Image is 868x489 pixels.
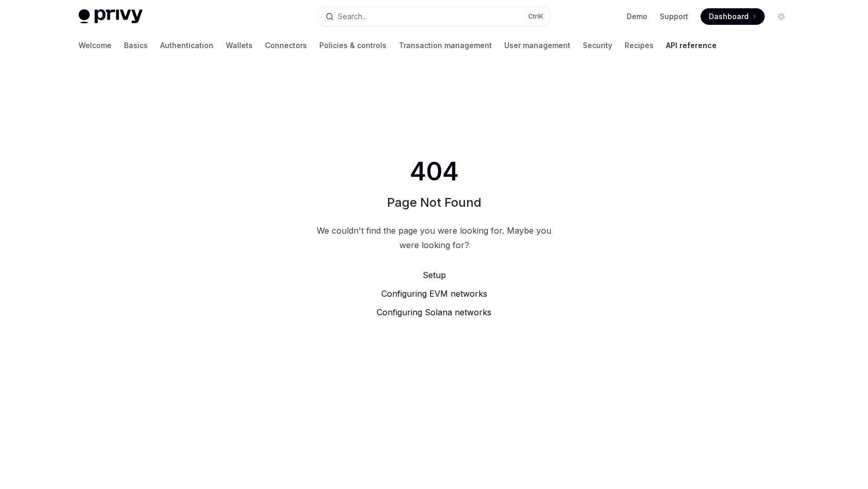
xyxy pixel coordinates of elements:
span: Dashboard [709,11,749,22]
a: Setup [312,269,556,281]
a: Transaction management [399,33,492,58]
span: Setup [423,270,446,280]
span: Configuring EVM networks [381,288,487,299]
button: Toggle dark mode [773,8,789,25]
a: Authentication [160,33,213,58]
a: Configuring Solana networks [312,306,556,318]
a: Configuring EVM networks [312,287,556,300]
span: Ctrl K [528,12,544,21]
a: User management [504,33,570,58]
a: Security [583,33,612,58]
a: Policies & controls [319,33,386,58]
button: Open search [318,7,550,26]
div: Search... [338,10,367,23]
a: Welcome [79,33,112,58]
img: light logo [79,9,143,24]
h1: Page Not Found [387,194,482,211]
a: Wallets [226,33,253,58]
a: Recipes [625,33,654,58]
a: Connectors [265,33,307,58]
div: We couldn't find the page you were looking for. Maybe you were looking for? [312,223,556,252]
a: Dashboard [701,8,765,25]
a: Demo [627,11,647,22]
a: Support [660,11,688,22]
span: 404 [408,157,461,186]
span: Configuring Solana networks [377,307,491,317]
a: Basics [124,33,148,58]
a: API reference [666,33,717,58]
